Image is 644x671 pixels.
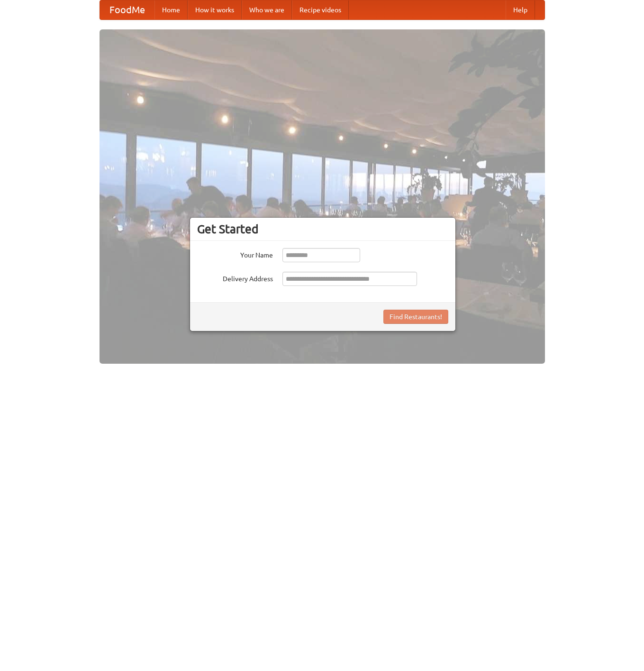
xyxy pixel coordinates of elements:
[292,0,349,19] a: Recipe videos
[197,222,448,236] h3: Get Started
[197,248,273,260] label: Your Name
[154,0,188,19] a: Home
[188,0,242,19] a: How it works
[383,310,448,324] button: Find Restaurants!
[100,0,154,19] a: FoodMe
[506,0,535,19] a: Help
[242,0,292,19] a: Who we are
[197,272,273,284] label: Delivery Address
